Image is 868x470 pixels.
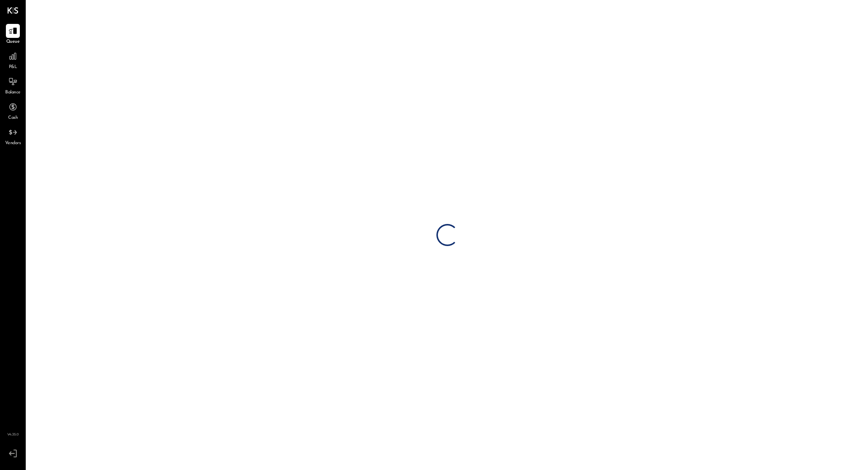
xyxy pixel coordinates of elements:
a: Queue [0,24,25,45]
span: Vendors [5,140,21,147]
span: Cash [8,115,18,121]
a: P&L [0,49,25,71]
span: Queue [6,39,20,45]
a: Cash [0,100,25,121]
span: Balance [5,89,21,96]
a: Balance [0,75,25,96]
span: P&L [9,64,17,71]
a: Vendors [0,125,25,147]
